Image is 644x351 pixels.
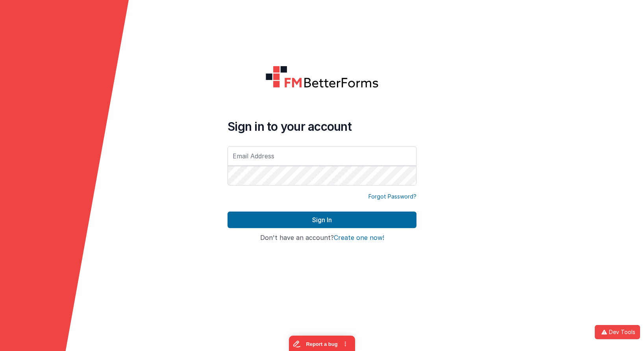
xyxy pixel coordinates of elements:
a: Forgot Password? [368,193,416,201]
button: Dev Tools [595,325,640,339]
h4: Don't have an account? [228,234,416,241]
input: Email Address [228,146,416,166]
button: Sign In [228,212,416,228]
h4: Sign in to your account [228,119,416,134]
button: Create one now! [334,234,384,241]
